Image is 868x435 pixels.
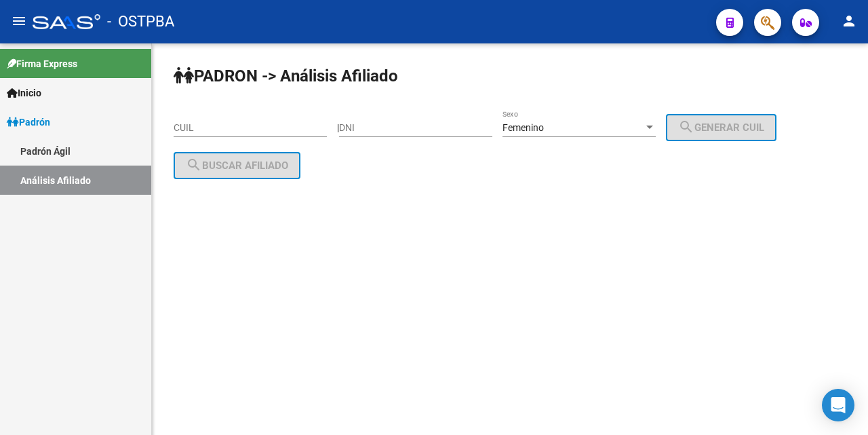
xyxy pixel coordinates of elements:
[11,13,27,29] mat-icon: menu
[678,121,764,134] span: Generar CUIL
[186,157,202,173] mat-icon: search
[841,13,857,29] mat-icon: person
[7,86,41,100] span: Inicio
[186,159,288,172] span: Buscar afiliado
[666,114,776,141] button: Generar CUIL
[174,152,300,179] button: Buscar afiliado
[174,67,398,86] strong: PADRON -> Análisis Afiliado
[337,122,787,133] div: |
[7,56,77,71] span: Firma Express
[822,389,854,421] div: Open Intercom Messenger
[7,115,50,130] span: Padrón
[107,7,174,37] span: - OSTPBA
[502,122,544,133] span: Femenino
[678,119,694,135] mat-icon: search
